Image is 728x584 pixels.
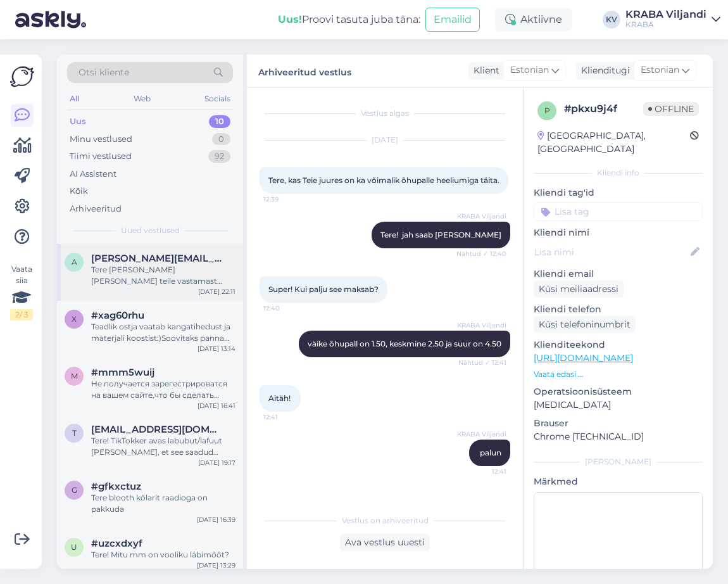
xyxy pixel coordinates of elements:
span: m [71,371,78,381]
div: Vaata siia [10,263,33,321]
span: Nähtud ✓ 12:41 [458,358,506,367]
div: 2 / 3 [10,309,33,321]
div: KRABA [625,20,706,30]
p: Kliendi email [534,267,703,281]
span: Vestlus on arhiveeritud [342,515,429,526]
div: [PERSON_NAME] [534,456,703,467]
span: p [544,106,550,115]
div: [DATE] 16:39 [197,515,235,524]
div: Tere blooth kõlarit raadioga on pakkuda [91,492,235,515]
div: Klienditugi [576,64,630,77]
p: Klienditeekond [534,338,703,352]
div: [GEOGRAPHIC_DATA], [GEOGRAPHIC_DATA] [537,129,690,156]
div: 0 [212,133,230,146]
span: KRABA Viljandi [457,321,506,330]
img: Askly Logo [10,65,34,89]
button: Emailid [425,8,480,32]
div: Uus [70,115,86,128]
span: Super! Kui palju see maksab? [268,284,379,294]
div: Minu vestlused [70,133,132,146]
div: AI Assistent [70,168,116,181]
span: väike õhupall on 1.50, keskmine 2.50 ja suur on 4.50 [308,339,501,348]
div: Web [131,91,153,107]
input: Lisa tag [534,202,703,221]
input: Lisa nimi [534,245,688,259]
span: Estonian [510,63,549,77]
span: Uued vestlused [121,225,180,236]
span: Offline [643,102,699,116]
span: Nähtud ✓ 12:40 [456,249,506,258]
span: x [72,314,77,324]
div: KV [603,11,620,29]
span: #uzcxdxyf [91,538,142,549]
div: [DATE] 13:14 [198,344,235,353]
span: 12:39 [263,194,311,204]
span: KRABA Viljandi [457,429,506,439]
div: Не получается зарегестрироватся на вашем сайте,что бы сделать заказ [91,378,235,401]
div: Tere! TikTokker avas labubut/lafuut [PERSON_NAME], et see saadud Krabast. Kas võimalik ka see e-p... [91,435,235,458]
div: Ava vestlus uuesti [340,534,430,551]
div: KRABA Viljandi [625,10,706,20]
div: 10 [209,115,230,128]
div: Tere [PERSON_NAME] [PERSON_NAME] teile vastamast [GEOGRAPHIC_DATA] sepa turu noored müüjannad ma ... [91,264,235,287]
span: #xag60rhu [91,310,144,321]
div: Kliendi info [534,167,703,179]
div: [DATE] 16:41 [198,401,235,410]
div: Arhiveeritud [70,203,122,215]
div: Tere! Mitu mm on vooliku läbimôôt? [91,549,235,561]
span: palun [480,448,501,457]
div: Küsi telefoninumbrit [534,316,636,333]
a: [URL][DOMAIN_NAME] [534,352,633,364]
div: Tiimi vestlused [70,150,132,163]
span: Tere, kas Teie juures on ka võimalik õhupalle heeliumiga täita. [268,175,499,185]
span: a [72,257,77,267]
a: KRABA ViljandiKRABA [625,10,720,30]
div: All [67,91,82,107]
p: Kliendi telefon [534,303,703,316]
div: Klient [468,64,499,77]
p: Kliendi tag'id [534,186,703,200]
b: Uus! [278,13,302,25]
label: Arhiveeritud vestlus [258,62,351,79]
span: Tere! jah saab [PERSON_NAME] [380,230,501,239]
span: Otsi kliente [78,66,129,79]
div: Kõik [70,185,88,198]
p: Kliendi nimi [534,226,703,239]
span: allan.matt19@gmail.com [91,253,223,264]
div: [DATE] 13:29 [197,561,235,570]
p: Operatsioonisüsteem [534,385,703,398]
div: 92 [208,150,230,163]
div: Proovi tasuta juba täna: [278,12,420,27]
div: Küsi meiliaadressi [534,281,624,298]
p: Chrome [TECHNICAL_ID] [534,430,703,443]
span: g [72,485,77,495]
div: Teadlik ostja vaatab kangatihedust ja materjali koostist:)Soovitaks panna täpsemat infot kodulehe... [91,321,235,344]
span: Aitäh! [268,393,291,403]
p: [MEDICAL_DATA] [534,398,703,412]
p: Vaata edasi ... [534,369,703,380]
p: Brauser [534,417,703,430]
span: KRABA Viljandi [457,212,506,221]
span: u [71,542,77,552]
span: #gfkxctuz [91,481,141,492]
div: Aktiivne [495,8,572,31]
div: Socials [202,91,233,107]
span: Estonian [641,63,679,77]
span: t [72,428,77,438]
span: 12:41 [263,412,311,422]
div: Vestlus algas [260,108,510,119]
span: 12:41 [459,467,506,476]
p: Märkmed [534,475,703,488]
span: 12:40 [263,303,311,313]
span: thomaskristenk@gmail.com [91,424,223,435]
div: [DATE] 22:11 [198,287,235,296]
div: # pkxu9j4f [564,101,643,117]
div: [DATE] [260,134,510,146]
div: [DATE] 19:17 [198,458,235,467]
span: #mmm5wuij [91,367,154,378]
